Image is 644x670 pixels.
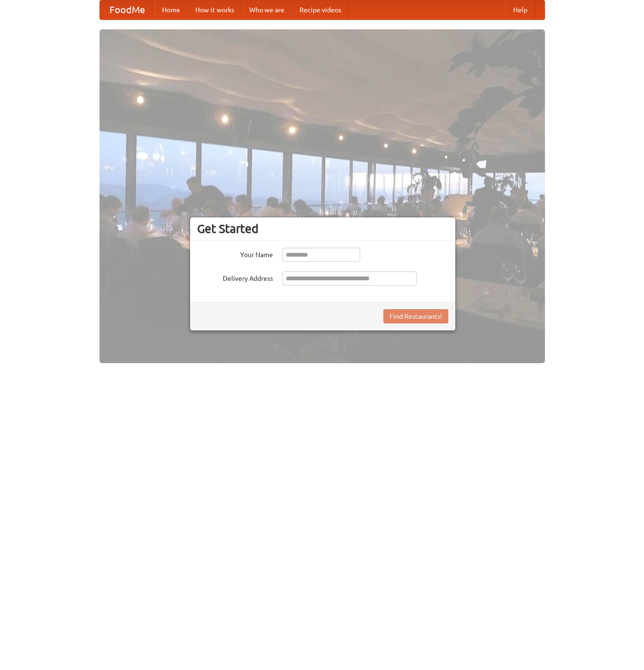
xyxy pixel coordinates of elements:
[100,0,154,19] a: FoodMe
[292,0,349,19] a: Recipe videos
[383,309,448,323] button: Find Restaurants!
[197,271,273,283] label: Delivery Address
[154,0,188,19] a: Home
[188,0,242,19] a: How it works
[242,0,292,19] a: Who we are
[197,248,273,259] label: Your Name
[197,222,448,236] h3: Get Started
[506,0,535,19] a: Help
